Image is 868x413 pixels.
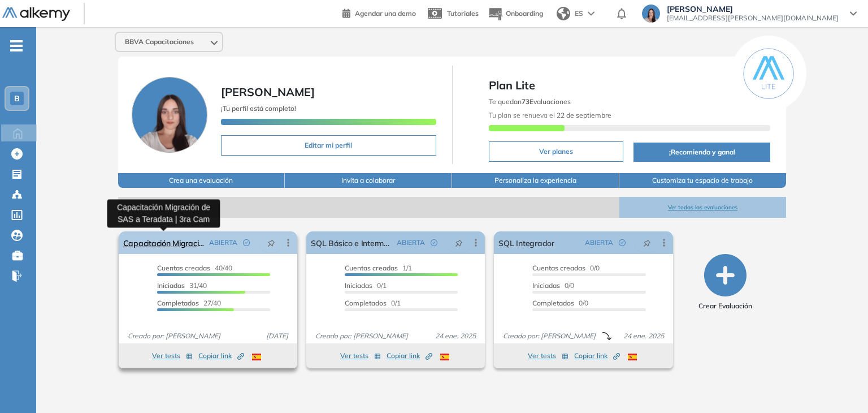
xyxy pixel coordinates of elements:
[557,7,570,20] img: world
[522,97,530,106] b: 73
[221,85,315,99] span: [PERSON_NAME]
[532,264,600,272] span: 0/0
[440,354,449,360] img: ESP
[555,111,611,119] b: 22 de septiembre
[132,77,207,153] img: Foto de perfil
[345,299,401,307] span: 0/1
[628,354,637,360] img: ESP
[243,239,250,246] span: check-circle
[431,239,437,246] span: check-circle
[397,238,425,248] span: ABIERTA
[340,349,381,363] button: Ver tests
[667,14,839,23] span: [EMAIL_ADDRESS][PERSON_NAME][DOMAIN_NAME]
[342,6,416,19] a: Agendar una demo
[345,299,387,307] span: Completados
[123,231,205,254] a: Capacitación Migración de SAS a Teradata | 3ra Cam
[489,141,624,162] button: Ver planes
[619,331,669,341] span: 24 ene. 2025
[125,37,194,46] span: BBVA Capacitaciones
[10,45,23,47] i: -
[619,197,787,218] button: Ver todas las evaluaciones
[157,281,207,290] span: 31/40
[118,197,619,218] span: Evaluaciones abiertas
[489,97,571,106] span: Te quedan Evaluaciones
[2,7,70,21] img: Logo
[452,173,619,188] button: Personaliza la experiencia
[267,238,275,247] span: pushpin
[489,77,771,94] span: Plan Lite
[455,238,463,247] span: pushpin
[157,264,232,272] span: 40/40
[157,264,210,272] span: Cuentas creadas
[345,281,372,290] span: Iniciadas
[387,351,432,361] span: Copiar link
[198,351,244,361] span: Copiar link
[635,234,659,252] button: pushpin
[123,331,225,341] span: Creado por: [PERSON_NAME]
[667,5,839,14] span: [PERSON_NAME]
[532,281,574,290] span: 0/0
[498,231,554,254] a: SQL Integrador
[619,239,626,246] span: check-circle
[585,238,613,248] span: ABIERTA
[262,331,293,341] span: [DATE]
[345,264,412,272] span: 1/1
[532,299,588,307] span: 0/0
[528,349,568,363] button: Ver tests
[345,281,387,290] span: 0/1
[157,281,185,290] span: Iniciadas
[446,234,471,252] button: pushpin
[355,9,416,18] span: Agendar una demo
[643,238,651,247] span: pushpin
[698,301,752,311] span: Crear Evaluación
[532,264,585,272] span: Cuentas creadas
[633,143,770,162] button: ¡Recomienda y gana!
[532,281,560,290] span: Iniciadas
[387,349,432,363] button: Copiar link
[252,354,261,360] img: ESP
[574,351,620,361] span: Copiar link
[221,104,296,113] span: ¡Tu perfil está completo!
[698,254,752,311] button: Crear Evaluación
[311,331,413,341] span: Creado por: [PERSON_NAME]
[447,9,479,18] span: Tutoriales
[221,135,436,156] button: Editar mi perfil
[259,234,284,252] button: pushpin
[489,111,611,119] span: Tu plan se renueva el
[209,238,237,248] span: ABIERTA
[198,349,244,363] button: Copiar link
[152,349,193,363] button: Ver tests
[575,8,583,19] span: ES
[107,199,220,227] div: Capacitación Migración de SAS a Teradata | 3ra Cam
[506,9,543,18] span: Onboarding
[498,331,600,341] span: Creado por: [PERSON_NAME]
[285,173,452,188] button: Invita a colaborar
[157,299,221,307] span: 27/40
[118,173,285,188] button: Crea una evaluación
[619,173,787,188] button: Customiza tu espacio de trabajo
[311,231,392,254] a: SQL Básico e Intermedio
[157,299,199,307] span: Completados
[574,349,620,363] button: Copiar link
[431,331,480,341] span: 24 ene. 2025
[588,11,594,16] img: arrow
[488,2,543,26] button: Onboarding
[532,299,574,307] span: Completados
[14,94,20,103] span: B
[345,264,398,272] span: Cuentas creadas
